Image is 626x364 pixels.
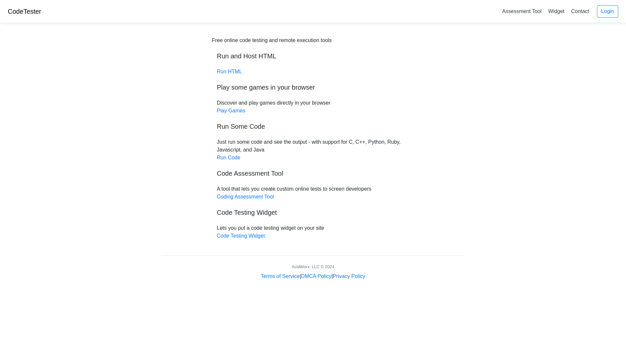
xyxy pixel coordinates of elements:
[217,52,409,60] h5: Run and Host HTML
[212,36,414,240] div: Discover and play games directly in your browser Just run some code and see the output - with sup...
[301,273,331,279] a: DMCA Policy
[569,6,592,17] a: Contact
[217,194,274,199] a: Coding Assessment Tool
[333,273,365,279] a: Privacy Policy
[217,123,409,130] h5: Run Some Code
[212,36,332,44] div: Free online code testing and remote execution tools
[261,272,365,280] div: | |
[217,233,265,239] a: Code Testing Widget
[545,6,567,17] a: Widget
[217,108,245,113] a: Play Games
[217,69,242,74] a: Run HTML
[217,209,409,216] h5: Code Testing Widget
[217,155,240,160] a: Run Code
[261,273,300,279] a: Terms of Service
[217,83,409,91] h5: Play some games in your browser
[292,264,334,270] div: AcidWorx, LLC © 2024
[217,169,409,177] h5: Code Assessment Tool
[8,8,41,15] a: CodeTester
[597,5,618,18] a: Login
[499,6,544,17] a: Assessment Tool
